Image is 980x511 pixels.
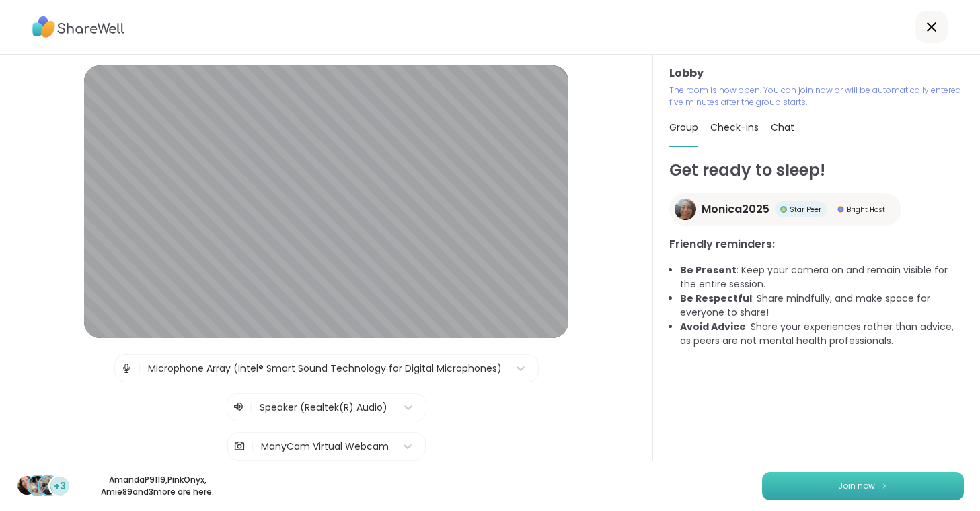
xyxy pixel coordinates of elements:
[669,65,964,81] h3: Lobby
[780,206,787,213] img: Star Peer
[32,11,124,42] img: ShareWell Logo
[138,355,141,382] span: |
[680,320,746,333] b: Avoid Advice
[54,479,66,493] span: +3
[261,440,389,454] div: ManyCam Virtual Webcam
[680,292,752,305] b: Be Respectful
[250,399,253,415] span: |
[251,433,254,460] span: |
[669,84,964,108] p: The room is now open. You can join now or will be automatically entered five minutes after the gr...
[669,121,698,134] span: Group
[148,362,502,376] div: Microphone Array (Intel® Smart Sound Technology for Digital Microphones)
[39,476,58,495] img: Amie89
[790,205,821,215] span: Star Peer
[669,193,901,226] a: Monica2025Monica2025Star PeerStar PeerBright HostBright Host
[675,199,696,220] img: Monica2025
[28,476,47,495] img: PinkOnyx
[669,236,964,252] h3: Friendly reminders:
[702,201,769,217] span: Monica2025
[82,474,233,498] p: AmandaP9119 , PinkOnyx , Amie89 and 3 more are here.
[680,292,964,320] li: : Share mindfully, and make space for everyone to share!
[120,355,133,382] img: Microphone
[838,480,875,492] span: Join now
[17,476,36,495] img: AmandaP9119
[762,472,964,500] button: Join now
[837,206,844,213] img: Bright Host
[669,158,964,182] h1: Get ready to sleep!
[680,320,964,348] li: : Share your experiences rather than advice, as peers are not mental health professionals.
[680,263,737,277] b: Be Present
[880,482,889,489] img: ShareWell Logomark
[847,205,885,215] span: Bright Host
[771,121,794,134] span: Chat
[680,263,964,292] li: : Keep your camera on and remain visible for the entire session.
[710,121,759,134] span: Check-ins
[233,433,246,460] img: Camera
